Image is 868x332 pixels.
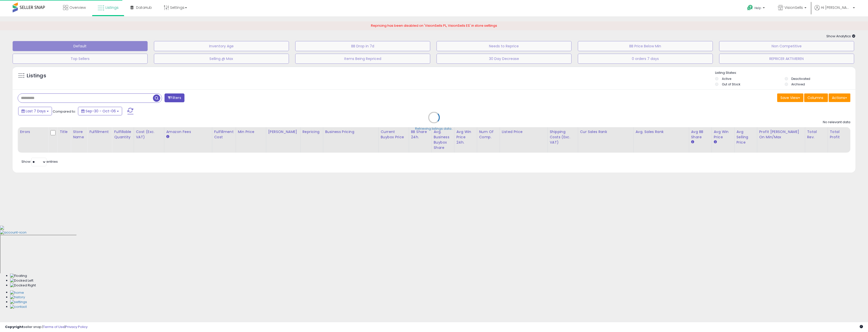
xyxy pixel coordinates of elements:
[815,5,855,16] a: Hi [PERSON_NAME]
[105,5,119,10] span: Listings
[10,295,25,300] img: History
[136,5,152,10] span: DataHub
[784,5,803,10] span: VisionSells
[295,54,430,64] button: Items Being Repriced
[437,41,572,51] button: Needs to Reprice
[437,54,572,64] button: 30 Day Decrease
[415,126,453,131] div: Retrieving listings data..
[10,290,24,295] img: Home
[10,283,36,288] img: Docked Right
[719,54,854,64] button: REPRICER AKTIVIEREN
[743,1,770,16] a: Help
[10,278,33,283] img: Docked Left
[578,41,713,51] button: BB Price Below Min
[10,274,27,278] img: Floating
[10,305,27,309] img: Contact
[10,300,27,305] img: Settings
[69,5,86,10] span: Overview
[747,5,753,11] i: Get Help
[826,34,855,39] span: Show Analytics
[754,6,761,10] span: Help
[13,54,148,64] button: Top Sellers
[371,23,497,28] span: Repricing has been disabled on 'VisionSells PL, VisionSells ES' in store settings
[821,5,851,10] span: Hi [PERSON_NAME]
[154,41,289,51] button: Inventory Age
[295,41,430,51] button: BB Drop in 7d
[13,41,148,51] button: Default
[578,54,713,64] button: 0 orders 7 days
[154,54,289,64] button: Selling @ Max
[719,41,854,51] button: Non Competitive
